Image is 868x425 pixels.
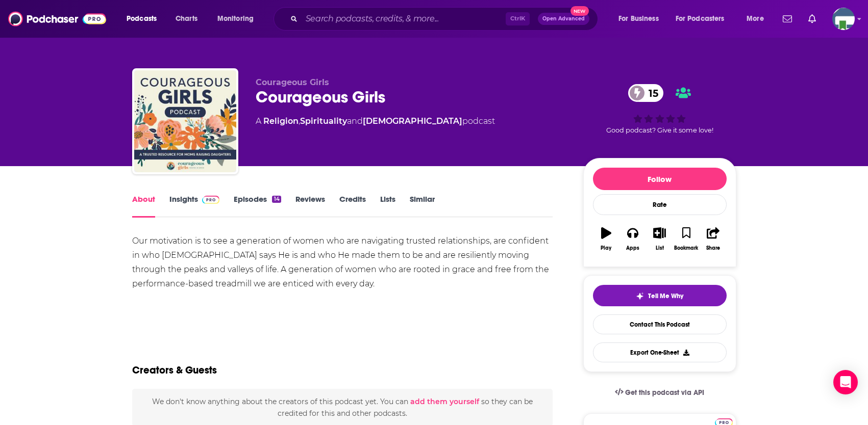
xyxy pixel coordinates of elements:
div: Play [601,245,611,251]
span: Podcasts [127,12,157,26]
span: , [299,116,300,126]
button: open menu [210,11,267,27]
button: Export One-Sheet [593,342,727,362]
button: Bookmark [673,221,700,257]
div: Search podcasts, credits, & more... [283,7,608,31]
button: tell me why sparkleTell Me Why [593,285,727,306]
span: Courageous Girls [256,77,329,87]
a: About [132,194,155,218]
a: Similar [410,194,435,218]
a: Show notifications dropdown [779,10,796,28]
div: Bookmark [674,245,698,251]
a: Get this podcast via API [607,380,713,405]
div: Rate [593,194,727,215]
img: tell me why sparkle [636,292,644,300]
span: New [571,6,589,16]
button: Share [700,221,726,257]
input: Search podcasts, credits, & more... [302,11,506,27]
button: Apps [619,221,646,257]
span: We don't know anything about the creators of this podcast yet . You can so they can be credited f... [152,397,533,417]
img: User Profile [832,8,855,30]
span: Charts [176,12,197,26]
span: Monitoring [217,12,254,26]
button: open menu [669,11,739,27]
div: Apps [626,245,639,251]
div: Share [706,245,720,251]
a: InsightsPodchaser Pro [169,194,220,218]
div: List [656,245,664,251]
div: Open Intercom Messenger [833,370,858,394]
a: Credits [339,194,366,218]
a: [DEMOGRAPHIC_DATA] [363,116,462,126]
button: add them yourself [410,397,479,406]
button: Show profile menu [832,8,855,30]
div: 14 [272,196,281,203]
button: open menu [611,11,672,27]
img: Podchaser Pro [202,196,220,204]
a: Lists [380,194,395,218]
button: List [646,221,673,257]
a: Spirituality [300,116,347,126]
div: 15Good podcast? Give it some love! [583,77,736,141]
a: 15 [628,84,663,102]
button: Open AdvancedNew [538,13,589,25]
a: Religion [263,116,299,126]
div: A podcast [256,115,495,127]
span: and [347,116,363,126]
img: Courageous Girls [134,70,236,172]
span: More [747,12,764,26]
span: Logged in as KCMedia [832,8,855,30]
span: Open Advanced [542,16,585,21]
div: Our motivation is to see a generation of women who are navigating trusted relationships, are conf... [132,234,553,291]
span: For Business [618,12,659,26]
span: Good podcast? Give it some love! [606,126,713,134]
img: Podchaser - Follow, Share and Rate Podcasts [8,9,106,29]
span: Get this podcast via API [625,388,704,397]
a: Charts [169,11,204,27]
button: open menu [739,11,777,27]
span: 15 [638,84,663,102]
button: Follow [593,168,727,190]
span: Tell Me Why [648,292,683,300]
h2: Creators & Guests [132,364,217,377]
a: Episodes14 [234,194,281,218]
span: Ctrl K [506,12,530,25]
a: Show notifications dropdown [804,10,820,28]
button: Play [593,221,619,257]
span: For Podcasters [676,12,725,26]
a: Reviews [295,194,325,218]
a: Contact This Podcast [593,314,727,334]
button: open menu [119,11,170,27]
